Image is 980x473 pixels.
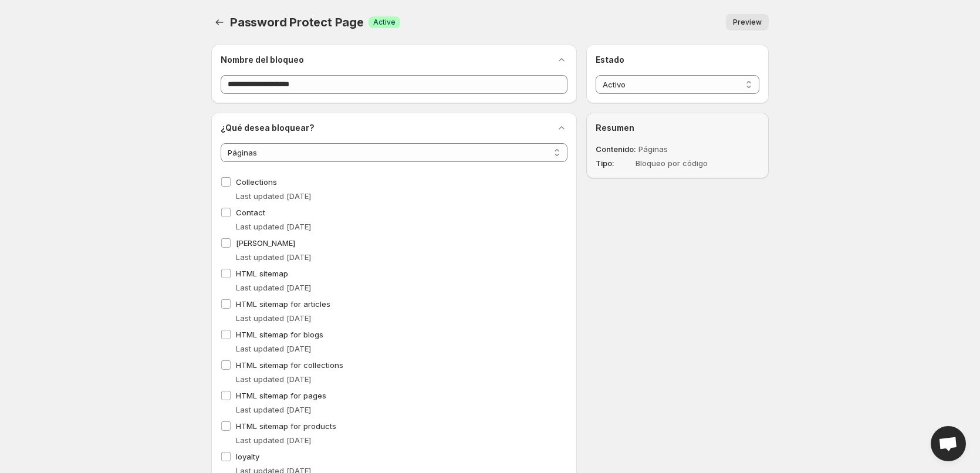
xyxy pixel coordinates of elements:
[236,283,311,292] span: Last updated [DATE]
[236,391,326,400] span: HTML sitemap for pages
[236,435,311,445] span: Last updated [DATE]
[596,54,759,66] h2: Estado
[373,18,396,27] span: Active
[211,14,228,31] button: Back
[236,269,288,278] span: HTML sitemap
[236,299,330,309] span: HTML sitemap for articles
[236,177,277,187] span: Collections
[733,18,762,27] span: Preview
[236,360,343,370] span: HTML sitemap for collections
[236,252,311,262] span: Last updated [DATE]
[236,421,336,431] span: HTML sitemap for products
[636,157,726,169] dd: Bloqueo por código
[638,143,729,155] dd: Páginas
[726,14,769,31] button: Preview
[236,405,311,414] span: Last updated [DATE]
[236,222,311,231] span: Last updated [DATE]
[596,157,633,169] dt: Tipo :
[236,374,311,384] span: Last updated [DATE]
[236,330,323,339] span: HTML sitemap for blogs
[236,344,311,353] span: Last updated [DATE]
[596,143,636,155] dt: Contenido :
[931,426,966,461] div: Open chat
[236,452,259,461] span: loyalty
[236,191,311,201] span: Last updated [DATE]
[221,122,315,134] h2: ¿Qué desea bloquear?
[236,238,295,248] span: [PERSON_NAME]
[236,208,265,217] span: Contact
[236,313,311,323] span: Last updated [DATE]
[596,122,759,134] h2: Resumen
[230,15,364,29] span: Password Protect Page
[221,54,304,66] h2: Nombre del bloqueo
